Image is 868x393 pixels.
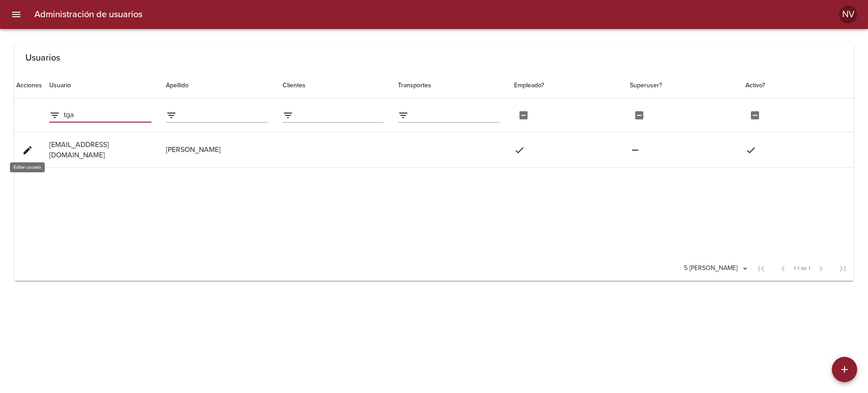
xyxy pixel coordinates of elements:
[398,110,409,121] span: Filtrar
[283,80,320,91] span: Clientes
[166,110,177,121] span: Filtrar
[514,145,536,156] span: check
[297,108,383,123] input: filter data by Clientes
[49,80,85,91] span: Usuario
[514,80,544,91] div: Empleado?
[514,80,558,91] span: Empleado?
[682,265,740,272] div: 5 [PERSON_NAME]
[42,132,159,168] td: [EMAIL_ADDRESS][DOMAIN_NAME]
[283,80,306,91] div: Clientes
[25,51,60,65] h6: Usuarios
[5,4,27,25] button: menu
[745,80,779,91] span: Activo?
[678,262,750,275] div: 5 [PERSON_NAME]
[159,132,275,168] td: [PERSON_NAME]
[630,80,662,91] div: Superuser?
[839,5,857,24] div: NV
[745,145,767,156] span: check
[398,80,446,91] span: Transportes
[49,110,60,121] span: Filtrar
[22,145,33,156] span: edit
[283,110,293,121] span: Filtrar
[745,80,765,91] div: Activo?
[630,80,676,91] span: Superuser?
[398,80,431,91] div: Transportes
[832,357,857,382] button: Agregar usuario
[810,258,832,279] span: Página siguiente
[772,258,794,279] span: Página anterior
[64,108,151,123] input: filter data by Usuario
[412,108,500,123] input: filter data by Transportes
[750,258,772,279] span: Primera página
[832,258,854,279] span: Última página
[34,7,142,22] h6: Administración de usuarios
[630,145,651,156] span: remove
[49,80,71,91] div: Usuario
[166,80,189,91] div: Apellido
[180,108,268,123] input: filter data by Apellido
[794,264,810,273] span: 1-1 de 1
[166,80,203,91] span: Apellido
